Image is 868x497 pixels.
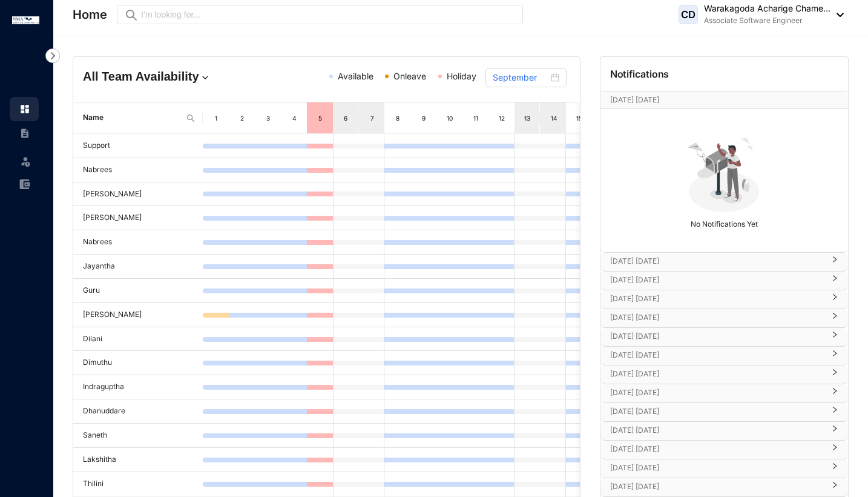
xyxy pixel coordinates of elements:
p: [DATE] [DATE] [610,387,824,399]
div: 14 [548,112,559,124]
li: Home [10,97,39,121]
span: right [831,355,838,357]
div: [DATE] [DATE] [600,365,848,384]
div: 10 [445,112,455,124]
p: Associate Software Engineer [704,15,830,27]
img: dropdown.780994ddfa97fca24b89f58b1de131fa.svg [199,72,211,84]
span: right [831,336,838,338]
p: [DATE] [DATE] [610,312,824,324]
div: [DATE] [DATE][DATE] [600,92,848,108]
p: Notifications [610,67,669,81]
div: [DATE] [DATE] [600,347,848,365]
span: CD [681,10,695,20]
td: Nabrees [73,158,203,182]
td: Indraguptha [73,375,203,399]
span: Available [338,71,373,81]
span: right [831,298,838,301]
div: 13 [522,112,532,124]
div: 8 [393,112,403,124]
input: I’m looking for... [141,8,516,21]
div: [DATE] [DATE] [600,253,848,271]
span: right [831,486,838,489]
div: 12 [497,112,507,124]
div: 1 [211,112,222,124]
p: [DATE] [DATE] [610,293,824,305]
img: contract-unselected.99e2b2107c0a7dd48938.svg [19,128,30,139]
div: 5 [315,112,326,124]
span: right [831,467,838,470]
img: no-notification-yet.99f61bb71409b19b567a5111f7a484a1.svg [682,131,766,215]
span: Name [83,112,181,124]
input: Select month [493,71,548,84]
div: [DATE] [DATE] [600,403,848,421]
div: [DATE] [DATE] [600,309,848,327]
p: [DATE] [DATE] [610,368,824,380]
td: Support [73,134,203,158]
td: Lakshitha [73,448,203,472]
p: [DATE] [DATE] [610,405,824,418]
td: [PERSON_NAME] [73,206,203,230]
li: Expenses [10,172,39,196]
td: Thilini [73,472,203,496]
span: right [831,449,838,451]
p: [DATE] [DATE] [610,255,824,267]
span: Onleave [393,71,426,81]
td: Jayantha [73,255,203,279]
p: Home [73,6,107,23]
p: No Notifications Yet [604,215,844,230]
div: 15 [574,112,585,124]
span: right [831,373,838,376]
p: [DATE] [DATE] [610,274,824,286]
p: [DATE] [DATE] [610,94,815,106]
div: 3 [263,112,274,124]
span: right [831,317,838,319]
span: right [831,279,838,282]
p: Warakagoda Acharige Chame... [704,2,830,15]
td: Dimuthu [73,351,203,375]
div: 9 [419,112,429,124]
img: dropdown-black.8e83cc76930a90b1a4fdb6d089b7bf3a.svg [830,13,844,17]
div: [DATE] [DATE] [600,422,848,440]
div: [DATE] [DATE] [600,441,848,459]
span: right [831,430,838,432]
td: Dilani [73,327,203,352]
td: Nabrees [73,230,203,255]
img: home.c6720e0a13eba0172344.svg [19,104,30,115]
span: right [831,261,838,263]
div: 6 [341,112,350,124]
div: [DATE] [DATE] [600,272,848,290]
p: [DATE] [DATE] [610,443,824,455]
p: [DATE] [DATE] [610,349,824,361]
td: Guru [73,279,203,303]
p: [DATE] [DATE] [610,330,824,342]
img: leave-unselected.2934df6273408c3f84d9.svg [19,155,31,167]
td: [PERSON_NAME] [73,303,203,327]
img: expense-unselected.2edcf0507c847f3e9e96.svg [19,179,30,190]
img: search.8ce656024d3affaeffe32e5b30621cb7.svg [186,113,196,123]
span: right [831,392,838,395]
td: Saneth [73,424,203,448]
p: [DATE] [DATE] [610,462,824,474]
div: [DATE] [DATE] [600,478,848,496]
span: right [831,411,838,413]
img: nav-icon-right.af6afadce00d159da59955279c43614e.svg [45,48,60,63]
div: [DATE] [DATE] [600,384,848,402]
td: Dhanuddare [73,399,203,424]
div: [DATE] [DATE] [600,290,848,309]
span: Holiday [447,71,476,81]
li: Contracts [10,121,39,145]
p: [DATE] [DATE] [610,481,824,493]
div: 11 [471,112,481,124]
img: logo [12,16,39,24]
div: 7 [367,112,377,124]
p: [DATE] [DATE] [610,424,824,436]
h4: All Team Availability [83,68,245,85]
td: [PERSON_NAME] [73,182,203,207]
div: [DATE] [DATE] [600,328,848,346]
div: 2 [237,112,248,124]
div: 4 [289,112,300,124]
div: [DATE] [DATE] [600,459,848,478]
